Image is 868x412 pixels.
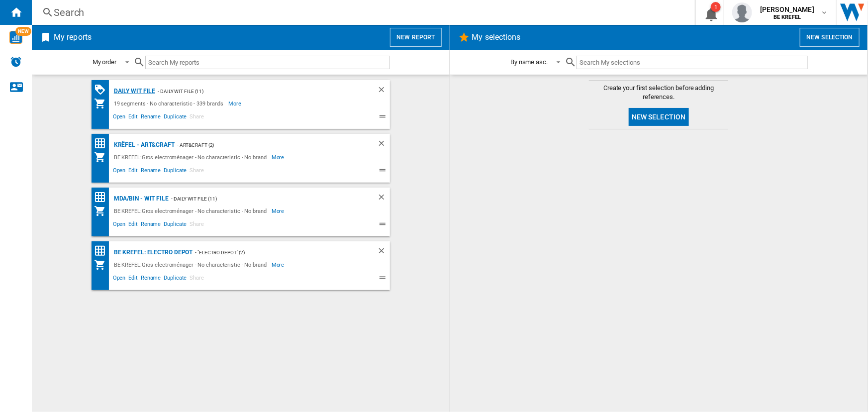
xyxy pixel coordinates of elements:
[94,151,111,163] div: My Assortment
[15,27,31,36] span: NEW
[111,219,127,231] span: Open
[111,139,175,151] div: Krëfel - Art&Craft
[175,139,357,151] div: - Art&Craft (2)
[188,273,205,285] span: Share
[9,31,22,44] img: wise-card.svg
[377,246,390,259] div: Delete
[139,112,162,124] span: Rename
[162,166,188,178] span: Duplicate
[272,205,286,217] span: More
[390,28,441,47] button: New report
[52,28,94,47] h2: My reports
[760,4,814,14] span: [PERSON_NAME]
[111,273,127,285] span: Open
[127,112,139,124] span: Edit
[94,137,111,150] div: Price Matrix
[510,58,548,66] div: By name asc.
[111,205,272,217] div: BE KREFEL:Gros electroménager - No characteristic - No brand
[111,112,127,124] span: Open
[162,219,188,231] span: Duplicate
[272,151,286,163] span: More
[127,273,139,285] span: Edit
[732,2,752,22] img: profile.jpg
[94,245,111,257] div: Price Matrix
[127,219,139,231] span: Edit
[773,14,801,20] b: BE KREFEL
[169,193,357,205] div: - Daily WIT file (11)
[377,139,390,151] div: Delete
[111,246,193,259] div: BE KREFEL: Electro depot
[188,112,205,124] span: Share
[94,191,111,204] div: Price Matrix
[162,112,188,124] span: Duplicate
[629,108,689,126] button: New selection
[94,98,111,109] div: My Assortment
[155,85,357,98] div: - Daily WIT file (11)
[111,259,272,271] div: BE KREFEL:Gros electroménager - No characteristic - No brand
[272,259,286,271] span: More
[188,219,205,231] span: Share
[377,85,390,98] div: Delete
[54,5,669,19] div: Search
[111,151,272,163] div: BE KREFEL:Gros electroménager - No characteristic - No brand
[800,28,860,47] button: New selection
[470,28,523,47] h2: My selections
[139,219,162,231] span: Rename
[127,166,139,178] span: Edit
[111,85,156,98] div: Daily WIT file
[577,56,808,69] input: Search My selections
[94,259,111,271] div: My Assortment
[139,166,162,178] span: Rename
[93,58,116,66] div: My order
[188,166,205,178] span: Share
[711,2,721,12] div: 1
[377,193,390,205] div: Delete
[111,166,127,178] span: Open
[162,273,188,285] span: Duplicate
[228,98,243,109] span: More
[145,56,390,69] input: Search My reports
[193,246,357,259] div: - "Electro depot" (2)
[10,56,22,68] img: alerts-logo.svg
[139,273,162,285] span: Rename
[589,84,728,102] span: Create your first selection before adding references.
[94,84,111,96] div: PROMOTIONS Matrix
[111,193,169,205] div: MDA/BIN - WIT file
[94,205,111,217] div: My Assortment
[111,98,229,109] div: 19 segments - No characteristic - 339 brands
